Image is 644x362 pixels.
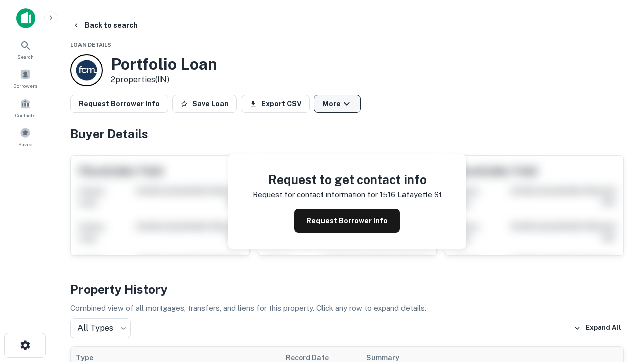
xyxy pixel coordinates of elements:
span: Loan Details [70,42,111,48]
button: More [314,95,361,113]
p: Request for contact information for [253,189,378,201]
p: 1516 lafayette st [380,189,442,201]
button: Expand All [571,321,624,336]
span: Contacts [15,111,35,119]
span: Saved [18,140,33,148]
h3: Portfolio Loan [111,55,217,74]
button: Back to search [68,16,142,34]
button: Export CSV [241,95,310,113]
h4: Request to get contact info [253,170,442,189]
iframe: Chat Widget [594,249,644,298]
a: Search [3,36,47,63]
img: capitalize-icon.png [16,8,35,28]
span: Borrowers [13,82,37,90]
p: Combined view of all mortgages, transfers, and liens for this property. Click any row to expand d... [70,302,624,314]
button: Save Loan [172,95,237,113]
h4: Buyer Details [70,125,624,143]
button: Request Borrower Info [294,209,400,233]
a: Borrowers [3,65,47,92]
div: All Types [70,318,131,338]
a: Saved [3,123,47,150]
a: Contacts [3,94,47,121]
h4: Property History [70,280,624,298]
span: Search [17,53,34,61]
p: 2 properties (IN) [111,74,217,86]
button: Request Borrower Info [70,95,168,113]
